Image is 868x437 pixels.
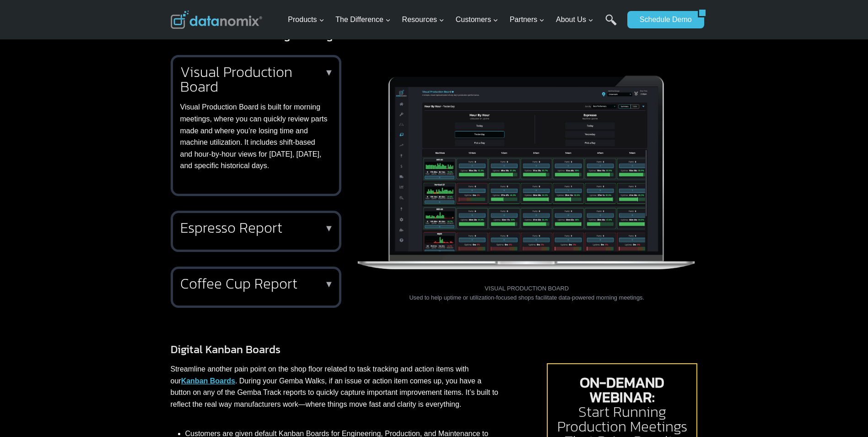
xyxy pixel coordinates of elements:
h2: Espresso Report [180,220,328,235]
a: Kanban Boards [181,377,235,385]
span: Partners [510,14,545,26]
span: Products [288,14,324,26]
h2: Coffee Cup Report [180,276,328,291]
p: ▼ [324,69,334,76]
p: Visual Production Board is built for morning meetings, where you can quickly review parts made an... [180,101,328,172]
span: Phone number [206,38,247,46]
p: Streamline another pain point on the shop floor related to task tracking and action items with ou... [171,363,503,410]
figcaption: VISUAL PRODUCTION BOARD Used to help uptime or utilization-focused shops facilitate data-powered ... [356,284,698,303]
p: ▼ [324,225,334,231]
img: Datanomix [171,11,262,29]
span: Resources [402,14,444,26]
p: ▼ [324,281,334,287]
a: Search [605,14,617,35]
span: About Us [556,14,593,26]
img: Datanomix Production Monitoring Visual Production Board is used to help uptime or utilization-foc... [356,55,698,281]
nav: Primary Navigation [284,5,623,35]
a: Privacy Policy [124,204,154,211]
strong: ON-DEMAND WEBINAR: [580,371,664,408]
span: Last Name [206,0,235,9]
h3: Digital Kanban Boards [171,341,503,358]
iframe: Chat Widget [822,393,868,437]
a: Schedule Demo [627,11,698,28]
a: Terms [102,204,116,211]
h2: Visual Production Board [180,65,328,94]
span: Customers [456,14,498,26]
span: State/Region [206,113,241,121]
span: The Difference [335,14,391,26]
